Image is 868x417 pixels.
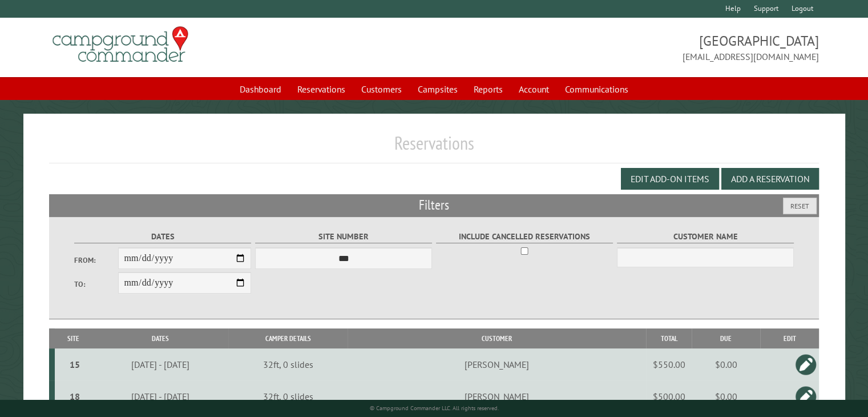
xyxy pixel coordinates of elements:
[348,328,646,348] th: Customer
[434,31,819,63] span: [GEOGRAPHIC_DATA] [EMAIL_ADDRESS][DOMAIN_NAME]
[646,348,692,380] td: $550.00
[617,230,794,243] label: Customer Name
[94,359,227,370] div: [DATE] - [DATE]
[228,348,348,380] td: 32ft, 0 slides
[348,380,646,412] td: [PERSON_NAME]
[370,404,499,412] small: © Campground Commander LLC. All rights reserved.
[692,380,760,412] td: $0.00
[783,198,817,214] button: Reset
[74,230,252,243] label: Dates
[49,194,819,216] h2: Filters
[255,230,433,243] label: Site Number
[228,328,348,348] th: Camper Details
[348,348,646,380] td: [PERSON_NAME]
[59,391,90,402] div: 18
[721,168,819,190] button: Add a Reservation
[646,380,692,412] td: $500.00
[692,328,760,348] th: Due
[558,78,635,100] a: Communications
[92,328,229,348] th: Dates
[233,78,288,100] a: Dashboard
[228,380,348,412] td: 32ft, 0 slides
[512,78,556,100] a: Account
[436,230,613,243] label: Include Cancelled Reservations
[692,348,760,380] td: $0.00
[94,391,227,402] div: [DATE] - [DATE]
[49,132,819,163] h1: Reservations
[646,328,692,348] th: Total
[49,22,192,67] img: Campground Commander
[55,328,92,348] th: Site
[467,78,510,100] a: Reports
[290,78,352,100] a: Reservations
[74,279,119,290] label: To:
[354,78,409,100] a: Customers
[621,168,719,190] button: Edit Add-on Items
[411,78,465,100] a: Campsites
[59,359,90,370] div: 15
[760,328,819,348] th: Edit
[74,255,119,266] label: From:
